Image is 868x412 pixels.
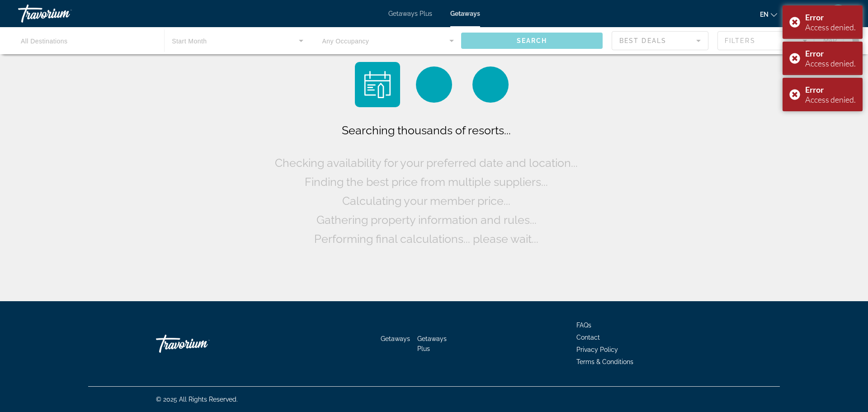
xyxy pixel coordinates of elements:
[805,85,856,95] div: Error
[156,396,238,403] span: © 2025 All Rights Reserved.
[381,335,410,342] a: Getaways
[576,334,600,341] a: Contact
[805,22,856,32] div: Access denied.
[305,175,548,189] span: Finding the best price from multiple suppliers...
[805,12,856,22] div: Error
[805,95,856,104] div: Access denied.
[314,232,538,246] span: Performing final calculations... please wait...
[826,4,850,23] button: User Menu
[18,2,108,25] a: Travorium
[342,194,510,208] span: Calculating your member price...
[576,358,633,365] a: Terms & Conditions
[316,213,537,227] span: Gathering property information and rules...
[805,48,856,58] div: Error
[760,8,777,21] button: Change language
[388,10,432,17] a: Getaways Plus
[450,10,480,17] a: Getaways
[156,330,246,357] a: Go Home
[342,123,511,137] span: Searching thousands of resorts...
[417,335,447,352] a: Getaways Plus
[576,322,591,329] a: FAQs
[576,346,618,353] a: Privacy Policy
[760,11,769,18] span: en
[275,156,578,170] span: Checking availability for your preferred date and location...
[805,58,856,68] div: Access denied.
